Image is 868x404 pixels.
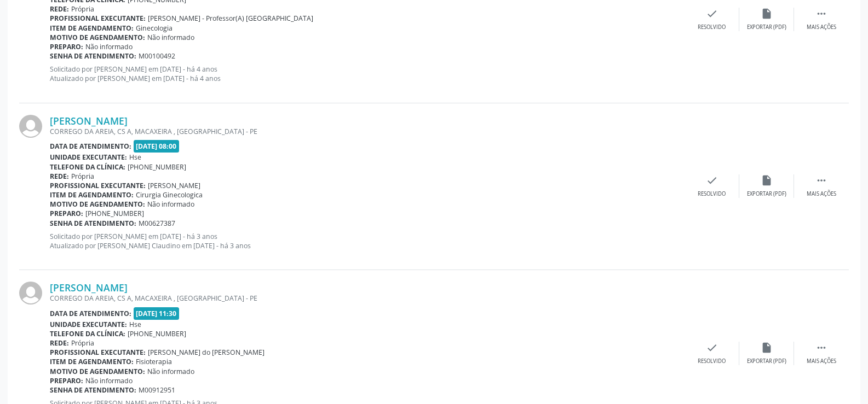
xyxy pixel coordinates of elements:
i: insert_drive_file [761,342,773,354]
div: Exportar (PDF) [747,358,786,365]
b: Preparo: [50,209,83,218]
span: [DATE] 11:30 [134,307,180,320]
span: [PHONE_NUMBER] [128,329,186,338]
div: Mais ações [807,24,836,31]
span: [PERSON_NAME] - Professor(A) [GEOGRAPHIC_DATA] [148,14,313,23]
span: [PHONE_NUMBER] [85,209,144,218]
div: CORREGO DA AREIA, CS A, MACAXEIRA , [GEOGRAPHIC_DATA] - PE [50,127,685,136]
div: Mais ações [807,358,836,365]
span: [PHONE_NUMBER] [128,162,186,172]
p: Solicitado por [PERSON_NAME] em [DATE] - há 4 anos Atualizado por [PERSON_NAME] em [DATE] - há 4 ... [50,65,685,83]
div: CORREGO DA AREIA, CS A, MACAXEIRA , [GEOGRAPHIC_DATA] - PE [50,294,685,303]
b: Unidade executante: [50,153,127,162]
p: Solicitado por [PERSON_NAME] em [DATE] - há 3 anos Atualizado por [PERSON_NAME] Claudino em [DATE... [50,232,685,250]
span: Não informado [147,33,194,42]
span: Não informado [85,376,133,385]
span: [PERSON_NAME] [148,181,200,190]
b: Preparo: [50,42,83,51]
div: Exportar (PDF) [747,190,786,198]
span: Própria [71,172,94,181]
b: Senha de atendimento: [50,385,136,395]
a: [PERSON_NAME] [50,282,128,294]
a: [PERSON_NAME] [50,115,128,127]
span: M00627387 [139,219,175,228]
b: Item de agendamento: [50,357,134,366]
b: Item de agendamento: [50,190,134,200]
b: Senha de atendimento: [50,51,136,61]
i: insert_drive_file [761,8,773,20]
i: check [706,342,718,354]
i: insert_drive_file [761,174,773,186]
span: M00100492 [139,51,175,61]
b: Data de atendimento: [50,309,131,318]
i:  [815,342,827,354]
b: Rede: [50,338,69,348]
b: Senha de atendimento: [50,219,136,228]
b: Profissional executante: [50,181,146,190]
b: Item de agendamento: [50,24,134,33]
b: Telefone da clínica: [50,162,125,172]
span: Fisioterapia [136,357,172,366]
b: Motivo de agendamento: [50,200,145,209]
div: Resolvido [698,190,726,198]
div: Resolvido [698,358,726,365]
span: Hse [129,320,141,329]
b: Rede: [50,172,69,181]
i:  [815,174,827,186]
div: Mais ações [807,190,836,198]
b: Profissional executante: [50,14,146,23]
b: Profissional executante: [50,348,146,357]
span: Não informado [85,42,133,51]
span: Hse [129,153,141,162]
span: Não informado [147,367,194,376]
span: Ginecologia [136,24,173,33]
b: Motivo de agendamento: [50,367,145,376]
span: M00912951 [139,385,175,395]
span: Própria [71,338,94,348]
img: img [19,115,42,138]
img: img [19,282,42,305]
i:  [815,8,827,20]
b: Telefone da clínica: [50,329,125,338]
span: Cirurgia Ginecologica [136,190,203,200]
i: check [706,8,718,20]
b: Preparo: [50,376,83,385]
b: Data de atendimento: [50,142,131,151]
span: Não informado [147,200,194,209]
span: [DATE] 08:00 [134,140,180,153]
b: Rede: [50,4,69,14]
span: Própria [71,4,94,14]
i: check [706,174,718,186]
span: [PERSON_NAME] do [PERSON_NAME] [148,348,265,357]
b: Unidade executante: [50,320,127,329]
b: Motivo de agendamento: [50,33,145,42]
div: Exportar (PDF) [747,24,786,31]
div: Resolvido [698,24,726,31]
